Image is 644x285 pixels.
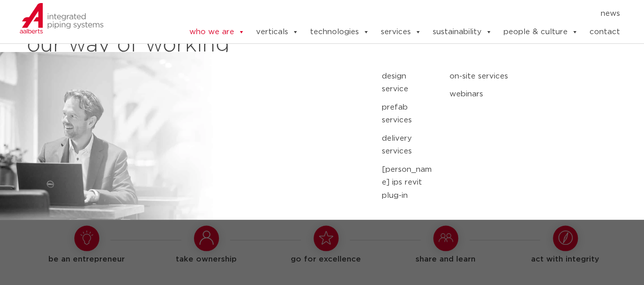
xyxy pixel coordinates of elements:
h5: act with integrity [511,251,620,267]
a: contact [589,22,620,42]
a: news [600,6,620,22]
nav: Menu [158,6,620,22]
h2: our way of working [27,33,230,58]
a: technologies [310,22,369,42]
a: webinars [450,88,536,101]
a: sustainability [432,22,492,42]
a: verticals [256,22,298,42]
a: prefab services [382,101,434,127]
h5: share and learn [391,251,500,267]
h5: take ownership [152,251,261,267]
a: on-site services [450,70,536,83]
a: [PERSON_NAME] IPS Revit plug-in [382,163,434,202]
h5: go for excellence [271,251,381,267]
a: people & culture [503,22,578,42]
a: delivery services [382,132,434,158]
a: design service [382,70,434,96]
h5: be an entrepreneur [32,251,142,267]
a: services [380,22,421,42]
a: who we are [189,22,244,42]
